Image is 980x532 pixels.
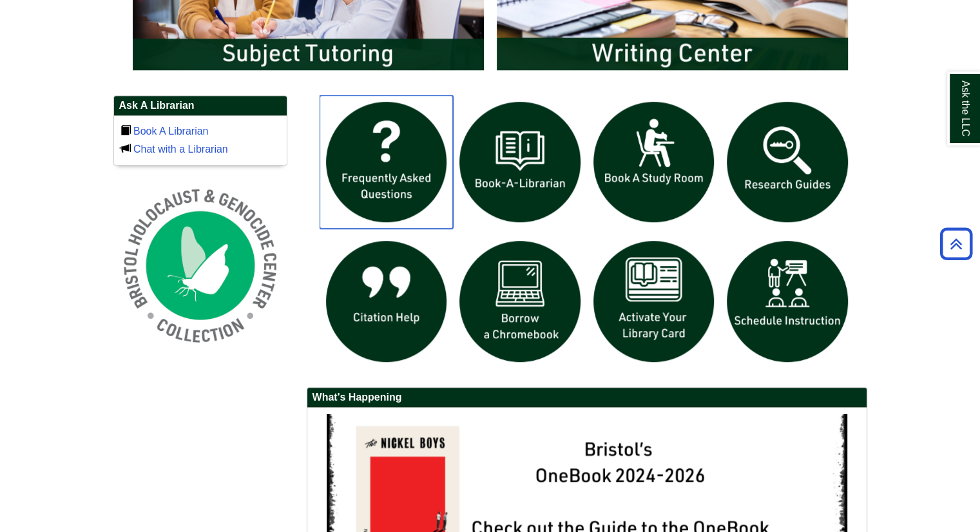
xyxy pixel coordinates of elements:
[133,144,228,155] a: Chat with a Librarian
[113,178,287,352] img: Holocaust and Genocide Collection
[453,95,587,229] img: Book a Librarian icon links to book a librarian web page
[307,388,867,408] h2: What's Happening
[453,234,587,368] img: Borrow a chromebook icon links to the borrow a chromebook web page
[936,235,977,252] a: Back to Top
[320,95,854,374] div: slideshow
[720,234,854,368] img: For faculty. Schedule Library Instruction icon links to form.
[114,96,287,116] h2: Ask A Librarian
[320,234,454,368] img: citation help icon links to citation help guide page
[720,95,854,229] img: Research Guides icon links to research guides web page
[587,234,721,368] img: activate Library Card icon links to form to activate student ID into library card
[320,95,454,229] img: frequently asked questions
[133,126,209,137] a: Book A Librarian
[587,95,721,229] img: book a study room icon links to book a study room web page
